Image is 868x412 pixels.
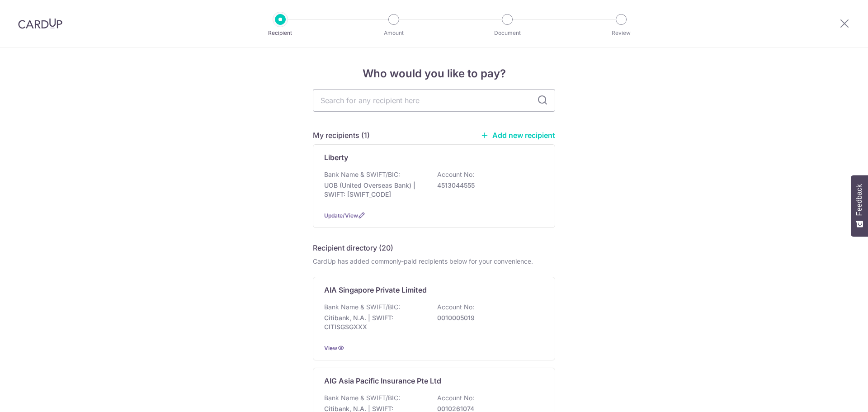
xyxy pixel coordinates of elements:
[324,345,337,351] a: View
[324,393,400,403] p: Bank Name & SWIFT/BIC:
[247,28,314,38] p: Recipient
[324,212,358,219] a: Update/View
[313,66,555,82] h4: Who would you like to pay?
[324,303,400,312] p: Bank Name & SWIFT/BIC:
[324,375,441,386] p: AIG Asia Pacific Insurance Pte Ltd
[324,152,348,163] p: Liberty
[324,284,427,295] p: AIA Singapore Private Limited
[313,242,393,253] h5: Recipient directory (20)
[324,313,425,331] p: Citibank, N.A. | SWIFT: CITISGSGXXX
[313,89,555,112] input: Search for any recipient here
[324,181,425,199] p: UOB (United Overseas Bank) | SWIFT: [SWIFT_CODE]
[437,170,474,179] p: Account No:
[18,18,62,29] img: CardUp
[313,257,555,266] div: CardUp has added commonly-paid recipients below for your convenience.
[313,130,370,141] h5: My recipients (1)
[588,28,655,38] p: Review
[851,175,868,237] button: Feedback - Show survey
[481,131,555,140] a: Add new recipient
[474,28,541,38] p: Document
[360,28,427,38] p: Amount
[437,181,538,190] p: 4513044555
[437,313,538,322] p: 0010005019
[855,184,863,216] span: Feedback
[324,170,400,179] p: Bank Name & SWIFT/BIC:
[437,303,474,312] p: Account No:
[437,393,474,403] p: Account No:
